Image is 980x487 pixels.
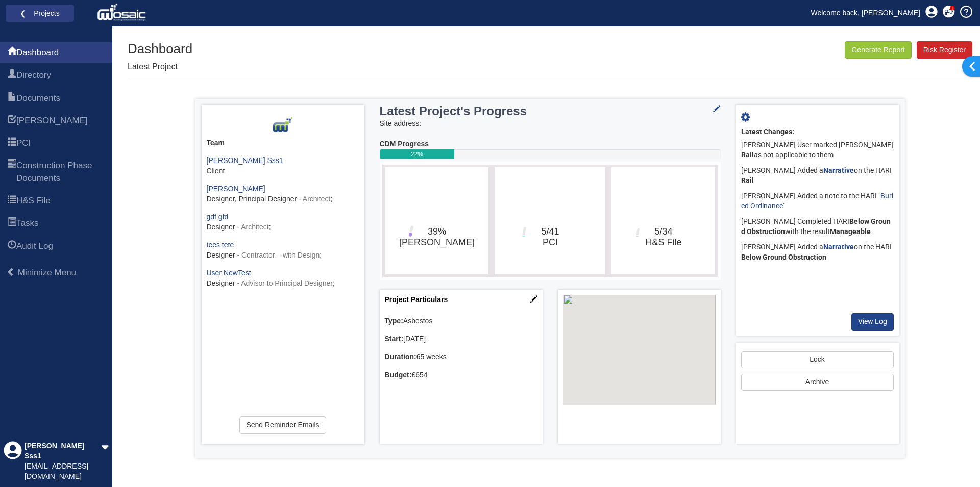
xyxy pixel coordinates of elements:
[541,226,559,247] text: 5/41
[237,223,268,231] span: - Architect
[8,137,16,150] span: PCI
[4,441,22,482] div: Profile
[299,195,330,203] span: - Architect
[8,69,16,82] span: Directory
[741,217,891,236] b: Below Ground Obstruction
[207,223,235,231] span: Designer
[399,237,474,248] tspan: [PERSON_NAME]
[497,170,603,272] svg: 5/41​PCI
[741,214,894,240] div: [PERSON_NAME] Completed HARI with the result
[207,195,297,203] span: Designer, Principal Designer
[380,149,455,159] div: 22%
[16,47,59,59] span: Dashboard
[741,253,826,261] b: Below Ground Obstruction
[239,416,326,434] a: Send Reminder Emails
[207,167,225,175] span: Client
[16,69,51,81] span: Directory
[128,41,192,56] h1: Dashboard
[385,317,403,325] b: Type:
[385,335,404,343] b: Start:
[399,226,474,248] text: 39%
[16,92,60,104] span: Documents
[18,268,76,277] span: Minimize Menu
[16,217,38,229] span: Tasks
[207,279,235,287] span: Designer
[207,251,235,259] span: Designer
[24,441,101,461] div: [PERSON_NAME] Sss1
[8,115,16,127] span: HARI
[380,105,661,118] h3: Latest Project's Progress
[803,5,928,20] a: Welcome back, [PERSON_NAME]
[851,313,894,331] a: View Log
[830,227,871,236] b: Manageable
[741,127,894,137] div: Latest Changes:
[385,370,412,379] b: Budget:
[646,237,682,247] tspan: H&S File
[207,268,359,289] div: ;
[741,176,754,184] b: Rail
[8,160,16,185] span: Construction Phase Documents
[845,41,911,59] button: Generate Report
[237,251,320,259] span: - Contractor – with Design
[823,243,854,251] a: Narrative
[16,114,88,127] span: HARI
[646,226,682,247] text: 5/34
[207,184,265,193] a: [PERSON_NAME]
[741,163,894,189] div: [PERSON_NAME] Added a on the HARI
[385,316,537,327] div: Asbestos
[8,218,16,230] span: Tasks
[7,268,15,276] span: Minimize Menu
[237,279,333,287] span: - Advisor to Principal Designer
[12,7,67,20] a: ❮ Projects
[24,461,101,482] div: [EMAIL_ADDRESS][DOMAIN_NAME]
[97,3,149,23] img: logo_white.png
[380,119,721,129] div: Site address:
[385,370,537,380] div: £654
[207,138,359,148] div: Team
[385,334,537,344] div: [DATE]
[207,213,229,221] a: gdf gfd
[614,170,713,272] svg: 5/34​H&S File
[385,352,537,362] div: 65 weeks
[273,115,293,135] img: Z
[385,353,416,361] b: Duration:
[128,61,192,73] p: Latest Project
[741,351,894,368] a: Lock
[385,295,448,304] a: Project Particulars
[917,41,972,59] a: Risk Register
[16,240,53,252] span: Audit Log
[741,189,894,214] div: [PERSON_NAME] Added a note to the HARI " "
[387,170,486,272] svg: 39%​HARI
[741,151,754,159] b: Rail
[823,166,854,174] a: Narrative
[8,195,16,207] span: H&S File
[741,374,894,391] button: Archive
[207,241,234,249] a: tees tete
[207,269,251,277] a: User NewTest
[16,159,105,184] span: Construction Phase Documents
[16,137,31,149] span: PCI
[741,240,894,265] div: [PERSON_NAME] Added a on the HARI
[8,92,16,105] span: Documents
[380,139,721,149] div: CDM Progress
[558,290,721,444] div: Project Location
[207,156,283,165] a: [PERSON_NAME] Sss1
[741,137,894,163] div: [PERSON_NAME] User marked [PERSON_NAME] as not applicable to them
[16,195,51,207] span: H&S File
[8,47,16,59] span: Dashboard
[8,241,16,253] span: Audit Log
[207,212,359,233] div: ;
[543,237,558,247] tspan: PCI
[207,240,359,261] div: ;
[741,192,893,210] a: Buried Ordinance
[207,184,359,204] div: ;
